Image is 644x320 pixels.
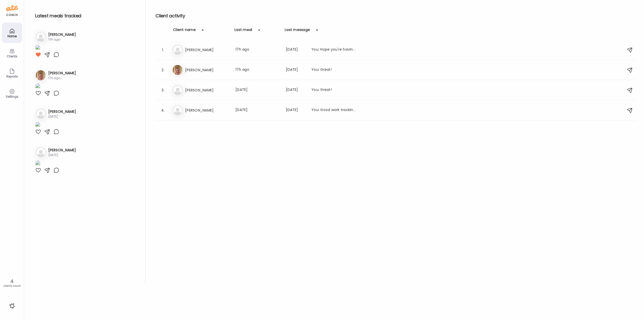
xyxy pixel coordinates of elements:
img: images%2FwhZvoUYUhPXR7I3WqNLuoUKhDjI3%2F1Kblzlik3r1jW9oNnSGy%2FGeV1xBasukTN5zzg9gza_1080 [35,160,40,167]
div: 17h ago [235,67,280,73]
div: Settings [3,95,21,98]
h3: [PERSON_NAME] [48,70,76,76]
div: 4. [160,107,166,113]
div: [DATE] [48,153,76,157]
img: bg-avatar-default.svg [36,147,46,157]
img: bg-avatar-default.svg [173,45,183,55]
h3: [PERSON_NAME] [48,109,76,114]
div: You: Hope you're having a good week, [PERSON_NAME]! Keep me updated on how you're sleep routine i... [311,47,356,53]
div: 17h ago [48,37,76,42]
h3: [PERSON_NAME] [48,148,76,153]
h3: [PERSON_NAME] [185,107,229,113]
div: You: Great! [311,87,356,93]
img: ate [6,4,18,12]
div: 17h ago [48,76,76,80]
div: Client name [173,27,196,35]
img: avatars%2FPltaLHtbMRdY6hvW1cLZ4xjFVjV2 [36,70,46,80]
div: [DATE] [286,107,305,113]
div: Clients [3,55,21,58]
div: 1. [160,47,166,53]
div: 3. [160,87,166,93]
div: [DATE] [235,107,280,113]
img: bg-avatar-default.svg [36,32,46,42]
img: bg-avatar-default.svg [36,109,46,119]
h3: [PERSON_NAME] [185,87,229,93]
img: bg-avatar-default.svg [173,85,183,95]
div: [DATE] [286,87,305,93]
div: Home [3,34,21,38]
img: images%2FflEIjWeSb8ZGtLJO4JPNydGjhoE2%2FKr0wv7xnYLZG9g2AhUtS%2FUmyLxOUlLzjlDd00YpD1_1080 [35,45,40,52]
h2: Client activity [155,12,636,20]
div: 4 [2,278,22,284]
div: [DATE] [235,87,280,93]
div: Last meal [234,27,252,35]
div: You: Great! [311,67,356,73]
h2: Latest meals tracked [35,12,137,20]
div: 2. [160,67,166,73]
img: images%2FPltaLHtbMRdY6hvW1cLZ4xjFVjV2%2FBOl50ZmhYV55s3nWyqc1%2F9qWGKPcVBV0UB6S14HYh_1080 [35,83,40,90]
div: Reports [3,75,21,78]
div: Last message [285,27,310,35]
img: images%2Fxwqr9VqbgPh8Zr803ZyoomJaGWJ2%2FLZQHZ637FcLCp5YBdGsA%2F9tePo4SJlRS200OKIFWh_1080 [35,122,40,129]
h3: [PERSON_NAME] [48,32,76,37]
div: clients count [2,284,22,288]
div: coach [6,13,18,17]
img: avatars%2FPltaLHtbMRdY6hvW1cLZ4xjFVjV2 [173,65,183,75]
div: [DATE] [286,67,305,73]
h3: [PERSON_NAME] [185,67,229,73]
div: You: Good work tracking your weight, [PERSON_NAME]! See how it goes connecting your sleep data al... [311,107,356,113]
img: bg-avatar-default.svg [173,105,183,115]
h3: [PERSON_NAME] [185,47,229,53]
div: 17h ago [235,47,280,53]
div: [DATE] [286,47,305,53]
div: [DATE] [48,114,76,119]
